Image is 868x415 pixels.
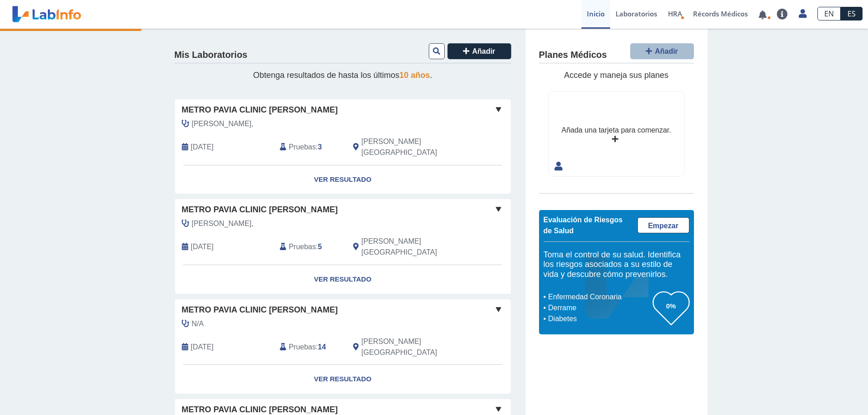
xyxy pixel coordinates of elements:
span: 2025-09-30 [191,142,214,153]
div: : [273,236,346,258]
h4: Planes Médicos [539,50,607,61]
span: Metro Pavia Clinic [PERSON_NAME] [182,304,338,316]
a: Empezar [637,217,689,233]
span: 10 años [400,71,430,80]
span: Evaluación de Riesgos de Salud [544,216,623,235]
div: Añada una tarjeta para comenzar. [561,125,671,136]
span: Ponce, PR [361,236,462,258]
span: Pruebas [289,342,316,353]
span: Pruebas [289,142,316,153]
div: : [273,136,346,158]
span: 2025-04-09 [191,342,214,353]
h3: 0% [653,300,689,312]
span: Ponce, PR [361,136,462,158]
a: Ver Resultado [175,165,511,194]
div: : [273,336,346,358]
h5: Toma el control de su salud. Identifica los riesgos asociados a su estilo de vida y descubre cómo... [544,250,689,280]
span: Metro Pavia Clinic [PERSON_NAME] [182,104,338,116]
li: Diabetes [546,313,653,324]
span: Metro Pavia Clinic [PERSON_NAME] [182,204,338,216]
span: Añadir [472,47,495,55]
a: Ver Resultado [175,365,511,394]
li: Enfermedad Coronaria [546,292,653,302]
a: Ver Resultado [175,265,511,294]
span: N/A [192,318,204,329]
span: HRA [668,9,682,18]
span: Ponce, PR [361,336,462,358]
button: Añadir [630,43,694,59]
span: Empezar [648,222,678,230]
span: Alvarez, [192,218,254,229]
span: Rodriguez Rivera, [192,118,254,129]
span: 2025-07-23 [191,241,214,252]
span: Añadir [655,47,678,55]
a: EN [817,7,841,20]
b: 14 [318,343,326,351]
span: Accede y maneja sus planes [564,71,668,80]
button: Añadir [447,43,511,59]
h4: Mis Laboratorios [175,50,247,61]
iframe: Help widget launcher [787,379,858,405]
li: Derrame [546,302,653,313]
span: Pruebas [289,241,316,252]
a: ES [841,7,863,20]
b: 5 [318,243,322,251]
span: Obtenga resultados de hasta los últimos . [253,71,432,80]
b: 3 [318,143,322,151]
